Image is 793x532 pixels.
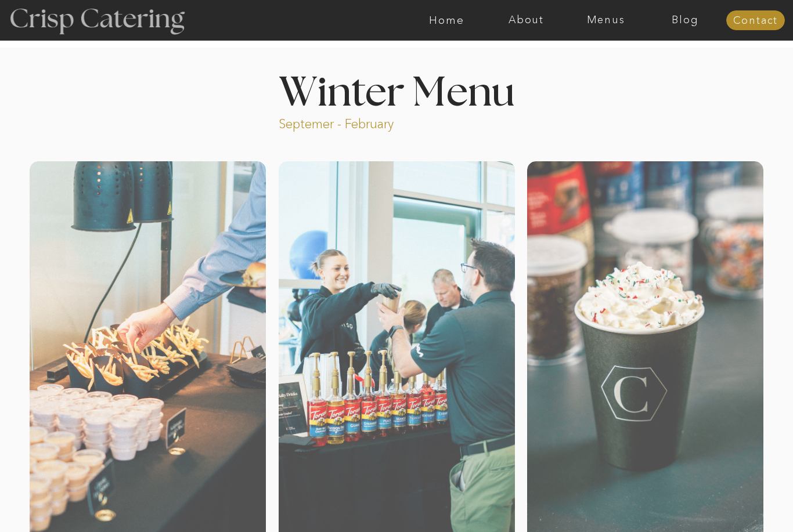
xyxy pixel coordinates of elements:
a: Home [407,15,486,26]
a: Blog [646,15,725,26]
p: Septemer - February [279,115,438,129]
a: Contact [726,15,785,27]
h1: Winter Menu [235,73,558,107]
a: Menus [566,15,646,26]
a: About [486,15,566,26]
